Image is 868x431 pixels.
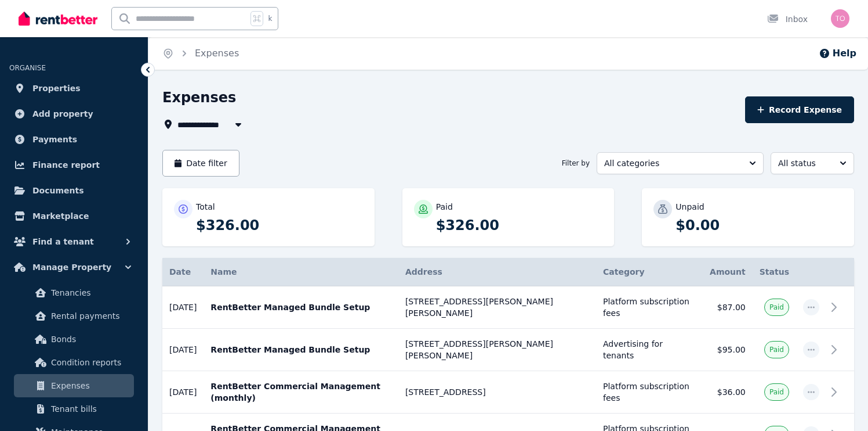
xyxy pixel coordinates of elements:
nav: Breadcrumb [148,37,253,70]
span: ORGANISE [9,64,46,72]
td: [DATE] [162,371,204,414]
td: Advertising for tenants [596,329,703,371]
span: Documents [32,184,84,197]
a: Condition reports [14,351,134,374]
button: Help [819,46,856,60]
p: Unpaid [675,201,704,213]
span: All status [778,157,830,169]
a: Properties [9,77,139,100]
a: Tenancies [14,281,134,304]
img: RentBetter [19,10,97,27]
td: [STREET_ADDRESS][PERSON_NAME][PERSON_NAME] [398,329,596,371]
th: Amount [703,258,753,286]
p: $326.00 [436,216,603,235]
span: Filter by [562,159,590,168]
button: Date filter [162,150,239,177]
span: Paid [769,345,784,354]
span: Rental payments [51,309,129,323]
span: Finance report [32,158,100,172]
button: Manage Property [9,256,139,279]
a: Add property [9,102,139,125]
th: Date [162,258,204,286]
a: Payments [9,128,139,151]
a: Bonds [14,328,134,351]
a: Expenses [14,374,134,397]
p: RentBetter Managed Bundle Setup [210,344,391,355]
span: Bonds [51,332,129,346]
span: Payments [32,132,77,146]
span: Properties [32,81,81,95]
span: Manage Property [32,260,111,274]
p: Total [196,201,215,213]
a: Documents [9,179,139,202]
td: [DATE] [162,286,204,329]
p: $0.00 [675,216,842,235]
span: Add property [32,107,93,121]
span: Paid [769,303,784,312]
button: All categories [597,152,764,174]
a: Rental payments [14,304,134,328]
span: Expenses [51,379,129,393]
span: Marketplace [32,209,89,223]
th: Address [398,258,596,286]
button: Record Expense [745,96,854,123]
th: Name [204,258,398,286]
td: Platform subscription fees [596,371,703,414]
span: Condition reports [51,355,129,369]
p: $326.00 [196,216,363,235]
span: Find a tenant [32,235,94,249]
td: [STREET_ADDRESS] [398,371,596,414]
td: $87.00 [703,286,753,329]
p: RentBetter Commercial Management (monthly) [210,380,391,404]
p: Paid [436,201,453,213]
a: Tenant bills [14,397,134,421]
div: Inbox [767,13,808,25]
h1: Expenses [162,88,236,107]
button: Find a tenant [9,230,139,253]
p: RentBetter Managed Bundle Setup [210,301,391,313]
a: Marketplace [9,204,139,228]
th: Status [753,258,796,286]
td: $95.00 [703,329,753,371]
span: All categories [604,157,740,169]
td: [STREET_ADDRESS][PERSON_NAME][PERSON_NAME] [398,286,596,329]
td: $36.00 [703,371,753,414]
span: Tenancies [51,286,129,300]
button: All status [771,152,854,174]
span: Tenant bills [51,402,129,416]
a: Expenses [195,48,239,59]
img: tommy@rentbetter.com.au [831,9,849,28]
span: Paid [769,387,784,397]
td: Platform subscription fees [596,286,703,329]
td: [DATE] [162,329,204,371]
th: Category [596,258,703,286]
span: k [268,14,272,23]
a: Finance report [9,153,139,177]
